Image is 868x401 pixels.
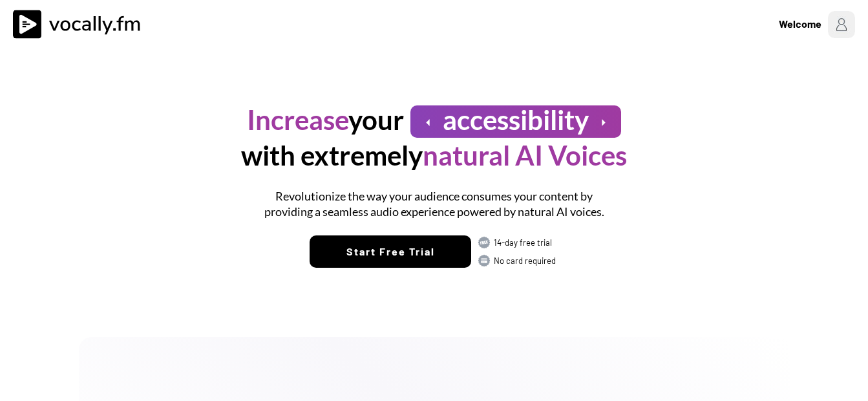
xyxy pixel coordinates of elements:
h1: with extremely [241,138,627,173]
img: FREE.svg [478,236,491,249]
h1: your [247,102,404,138]
button: Start Free Trial [310,235,471,268]
button: arrow_left [420,114,436,131]
div: 14-day free trial [494,237,558,248]
img: CARD.svg [478,254,491,267]
h1: accessibility [443,102,589,138]
font: Increase [247,103,348,136]
h1: Revolutionize the way your audience consumes your content by providing a seamless audio experienc... [257,189,612,219]
font: natural AI Voices [423,139,627,171]
div: Welcome [779,16,821,32]
button: arrow_right [595,114,611,131]
img: vocally%20logo.svg [13,10,149,39]
img: Profile%20Placeholder.png [828,11,855,38]
div: No card required [494,255,558,266]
